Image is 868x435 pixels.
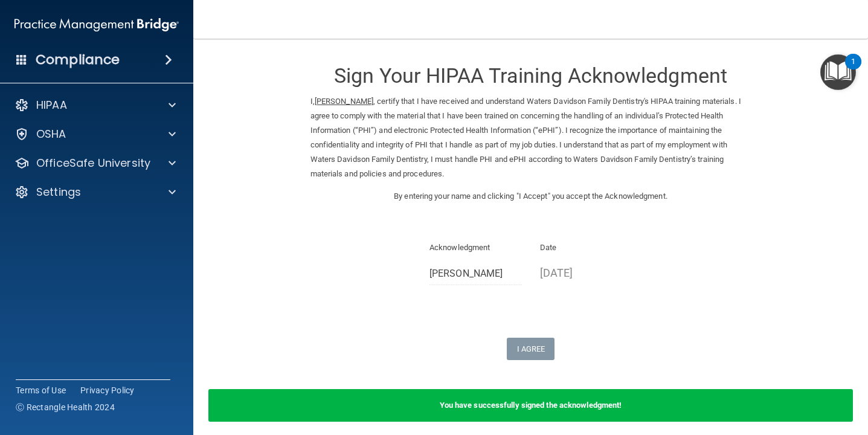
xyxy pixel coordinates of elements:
[429,263,522,285] input: Full Name
[310,94,751,181] p: I, , certify that I have received and understand Waters Davidson Family Dentistry's HIPAA trainin...
[36,156,150,170] p: OfficeSafe University
[315,97,373,106] ins: [PERSON_NAME]
[16,384,66,396] a: Terms of Use
[310,189,751,204] p: By entering your name and clicking "I Accept" you accept the Acknowledgment.
[310,65,751,87] h3: Sign Your HIPAA Training Acknowledgment
[507,338,555,360] button: I Agree
[429,240,522,255] p: Acknowledgment
[36,185,81,199] p: Settings
[540,240,632,255] p: Date
[16,401,115,413] span: Ⓒ Rectangle Health 2024
[36,98,67,112] p: HIPAA
[14,156,176,170] a: OfficeSafe University
[36,127,66,141] p: OSHA
[14,98,176,112] a: HIPAA
[820,54,856,90] button: Open Resource Center, 1 new notification
[36,51,120,68] h4: Compliance
[80,384,135,396] a: Privacy Policy
[14,185,176,199] a: Settings
[440,401,622,410] b: You have successfully signed the acknowledgment!
[540,263,632,283] p: [DATE]
[14,127,176,141] a: OSHA
[851,62,855,77] div: 1
[14,13,179,37] img: PMB logo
